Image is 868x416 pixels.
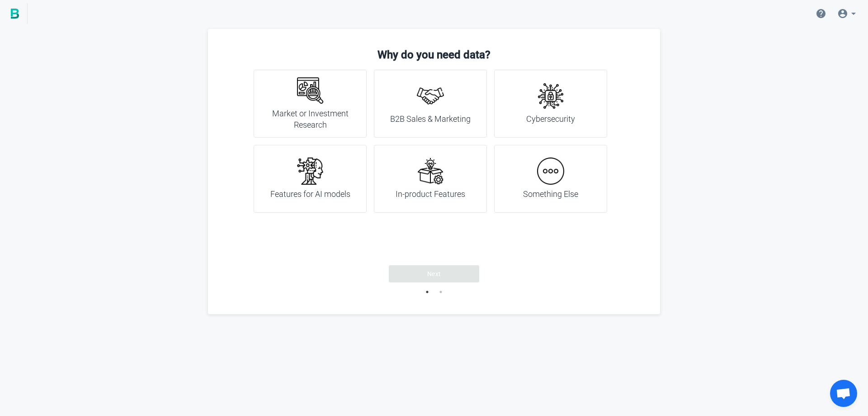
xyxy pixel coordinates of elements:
button: 2 [436,287,445,296]
img: new-product.png [417,158,444,185]
button: 1 [423,287,432,296]
h4: Market or Investment Research [265,108,355,131]
h4: Something Else [523,188,578,200]
img: ai.png [297,158,324,185]
img: BigPicture.io [11,9,19,19]
h3: Why do you need data? [226,47,642,62]
img: more.png [537,158,564,185]
img: cyber-security.png [537,82,564,110]
img: research.png [297,77,324,104]
h4: In-product Features [396,188,465,200]
button: Next [389,265,479,282]
span: Next [427,269,441,278]
img: handshake.png [417,82,444,110]
h4: Features for AI models [270,188,350,200]
a: Open chat [830,380,857,407]
h4: B2B Sales & Marketing [390,113,471,125]
h4: Cybersecurity [526,113,575,125]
